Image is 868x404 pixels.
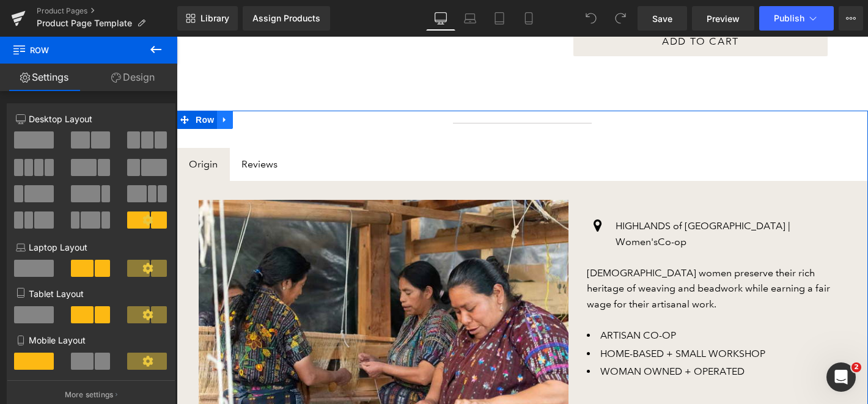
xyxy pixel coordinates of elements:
a: Design [89,64,177,91]
li: ARTISAN CO-OP [410,291,669,307]
iframe: Intercom live chat [826,362,856,392]
span: Co-op [481,199,510,211]
div: Reviews [65,120,101,136]
button: Undo [579,6,603,31]
button: Redo [608,6,633,31]
a: Laptop [455,6,485,31]
span: 2 [851,362,861,372]
span: Library [200,13,229,24]
span: Publish [774,13,804,23]
span: Product Page Template [37,18,132,28]
li: WOMAN OWNED + OPERATED [410,327,669,343]
p: [DEMOGRAPHIC_DATA] women preserve their rich heritage of weaving and beadwork while earning a fai... [410,229,669,276]
p: Laptop Layout [16,241,166,254]
p: More settings [65,389,114,400]
p: Mobile Layout [16,334,166,347]
span: Preview [707,12,740,25]
button: Publish [759,6,834,31]
span: HIGHLANDS of [GEOGRAPHIC_DATA] | Women's [439,183,614,211]
a: Desktop [426,6,455,31]
p: Tablet Layout [16,287,166,300]
span: Row [12,37,134,64]
a: New Library [177,6,238,31]
span: Save [652,12,672,25]
a: Product Pages [37,6,177,16]
a: Tablet [485,6,514,31]
div: Assign Products [252,13,320,23]
p: Desktop Layout [16,112,166,125]
button: More [839,6,863,31]
a: Preview [692,6,754,31]
div: Origin [12,120,41,136]
a: Expand / Collapse [40,74,56,92]
span: Row [16,74,40,92]
a: Mobile [514,6,543,31]
li: HOME-BASED + SMALL WORKSHOP [410,309,669,325]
